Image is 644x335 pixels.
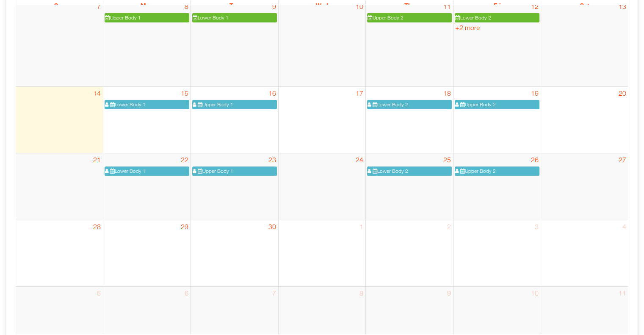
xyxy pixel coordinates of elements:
[91,154,102,166] a: 21
[271,287,278,299] a: 7
[533,221,540,233] a: 3
[354,87,365,99] a: 17
[617,287,628,299] a: 11
[358,221,365,233] a: 1
[617,154,628,166] a: 27
[368,14,451,22] div: Upper Body 2
[53,0,66,11] a: Sun
[228,0,241,11] a: Tue
[183,0,190,12] a: 8
[271,0,278,12] a: 9
[179,154,190,166] a: 22
[139,0,155,11] a: Mon
[105,100,189,109] div: Lower Body 1
[193,167,276,175] div: Upper Body 1
[91,87,102,99] a: 14
[193,100,276,109] div: Upper Body 1
[455,14,539,22] div: Lower Body 2
[95,0,102,12] a: 7
[442,87,453,99] a: 18
[455,167,539,175] div: Upper Body 2
[354,154,365,166] a: 24
[455,24,480,31] a: +2 more
[314,0,330,11] a: Wed
[529,0,540,12] a: 12
[368,100,451,109] div: Lower Body 2
[442,154,453,166] a: 25
[179,87,190,99] a: 15
[445,221,453,233] a: 2
[267,87,278,99] a: 16
[445,287,453,299] a: 9
[455,100,539,109] div: Upper Body 2
[442,0,453,12] a: 11
[354,0,365,12] a: 10
[529,154,540,166] a: 26
[183,287,190,299] a: 6
[193,14,276,22] div: Lower Body 1
[403,0,417,11] a: Thu
[529,87,540,99] a: 19
[105,167,189,175] div: Lower Body 1
[617,87,628,99] a: 20
[95,287,102,299] a: 5
[578,0,591,11] a: Sat
[358,287,365,299] a: 8
[91,221,102,233] a: 28
[617,0,628,12] a: 13
[492,0,502,11] a: Fri
[621,221,628,233] a: 4
[529,287,540,299] a: 10
[267,154,278,166] a: 23
[179,221,190,233] a: 29
[267,221,278,233] a: 30
[105,14,189,22] div: Upper Body 1
[368,167,451,175] div: Lower Body 2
